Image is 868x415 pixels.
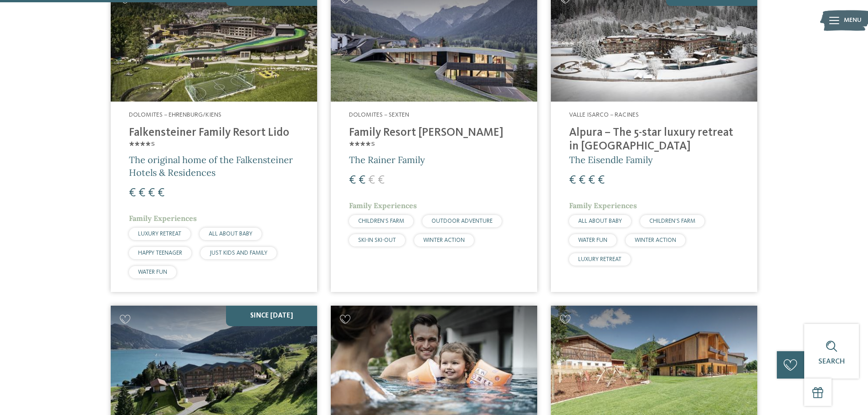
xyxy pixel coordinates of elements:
span: OUTDOOR ADVENTURE [431,218,493,224]
span: LUXURY RETREAT [138,231,181,237]
span: CHILDREN’S FARM [649,218,695,224]
span: € [139,187,145,199]
span: € [378,174,385,186]
span: € [148,187,155,199]
span: WATER FUN [578,237,607,243]
span: The original home of the Falkensteiner Hotels & Residences [129,154,293,178]
span: JUST KIDS AND FAMILY [210,250,267,256]
span: Dolomites – Sexten [349,112,409,118]
span: ALL ABOUT BABY [209,231,252,237]
span: € [359,174,365,186]
span: Search [818,358,845,365]
h4: Falkensteiner Family Resort Lido ****ˢ [129,126,299,154]
span: LUXURY RETREAT [578,256,621,262]
span: € [588,174,595,186]
span: SKI-IN SKI-OUT [358,237,396,243]
h4: Family Resort [PERSON_NAME] ****ˢ [349,126,519,154]
span: WATER FUN [138,269,167,275]
span: € [598,174,605,186]
span: Family Experiences [129,214,197,223]
span: Family Experiences [569,201,637,210]
span: HAPPY TEENAGER [138,250,182,256]
h4: Alpura – The 5-star luxury retreat in [GEOGRAPHIC_DATA] [569,126,739,154]
span: € [349,174,356,186]
span: The Rainer Family [349,154,425,165]
span: ALL ABOUT BABY [578,218,622,224]
span: € [579,174,586,186]
span: € [368,174,375,186]
span: WINTER ACTION [635,237,676,243]
span: Valle Isarco – Racines [569,112,639,118]
span: The Eisendle Family [569,154,653,165]
span: WINTER ACTION [423,237,465,243]
span: Family Experiences [349,201,417,210]
span: € [129,187,136,199]
span: € [158,187,164,199]
span: Dolomites – Ehrenburg/Kiens [129,112,221,118]
span: € [569,174,576,186]
span: CHILDREN’S FARM [358,218,404,224]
